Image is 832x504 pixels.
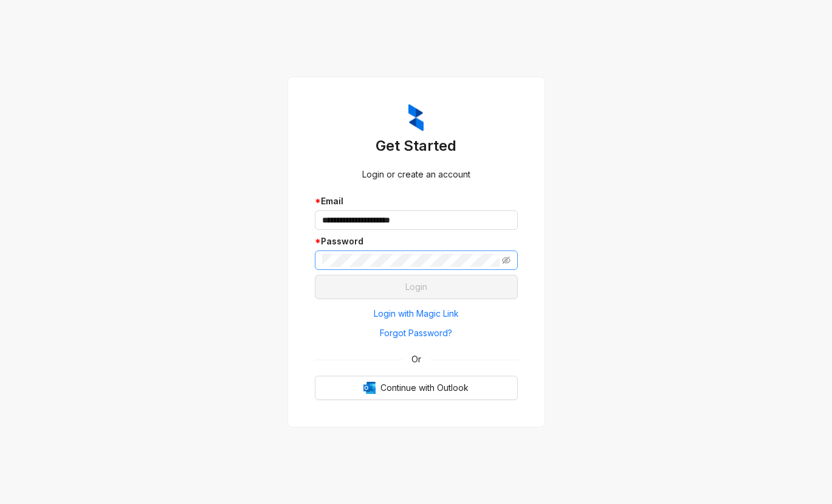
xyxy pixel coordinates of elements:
[408,104,424,132] img: ZumaIcon
[380,326,452,340] span: Forgot Password?
[315,275,518,299] button: Login
[502,256,511,264] span: eye-invisible
[315,195,518,208] div: Email
[363,382,376,394] img: Outlook
[380,381,469,395] span: Continue with Outlook
[315,304,518,323] button: Login with Magic Link
[315,136,518,156] h3: Get Started
[315,376,518,400] button: OutlookContinue with Outlook
[315,235,518,248] div: Password
[315,323,518,343] button: Forgot Password?
[315,168,518,181] div: Login or create an account
[403,353,430,366] span: Or
[374,307,459,320] span: Login with Magic Link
